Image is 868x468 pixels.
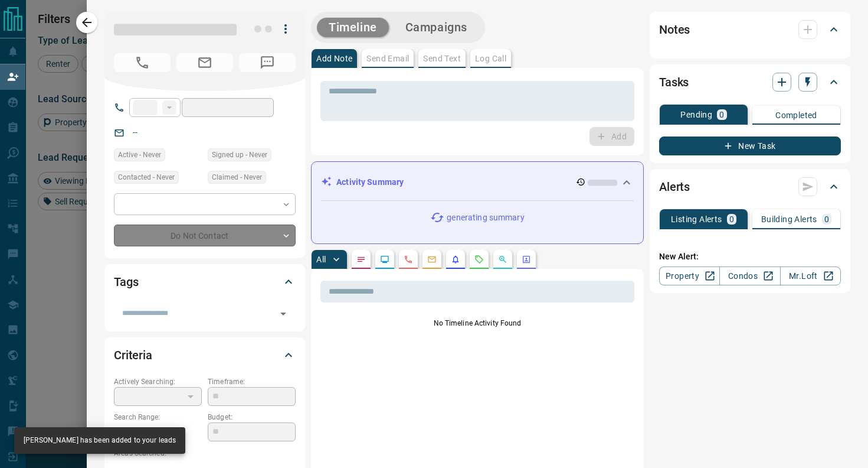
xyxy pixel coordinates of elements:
a: Condos [719,266,780,285]
p: Pending [680,110,712,119]
div: [PERSON_NAME] has been added to your leads [24,431,176,450]
div: Tags [114,268,296,296]
p: Listing Alerts [671,215,722,223]
div: Tasks [659,68,841,96]
h2: Tasks [659,73,689,92]
svg: Opportunities [498,255,507,264]
svg: Notes [356,255,366,264]
svg: Requests [474,255,484,264]
h2: Tags [114,272,138,291]
button: Timeline [317,18,389,37]
span: Claimed - Never [212,171,262,183]
svg: Listing Alerts [451,255,460,264]
p: New Alert: [659,251,841,263]
svg: Emails [427,255,437,264]
p: Add Note [316,54,352,63]
div: Alerts [659,173,841,201]
svg: Agent Actions [522,255,531,264]
span: Signed up - Never [212,149,267,161]
h2: Notes [659,20,690,39]
span: No Number [239,53,296,72]
p: Activity Summary [336,176,404,188]
div: Activity Summary [321,171,634,193]
span: Contacted - Never [118,171,175,183]
a: Mr.Loft [780,266,841,285]
p: Timeframe: [208,376,296,387]
span: No Email [176,53,233,72]
svg: Lead Browsing Activity [380,255,389,264]
button: New Task [659,136,841,155]
p: No Timeline Activity Found [320,318,634,329]
p: Areas Searched: [114,448,296,459]
a: -- [133,128,137,137]
p: Search Range: [114,412,202,422]
span: No Number [114,53,171,72]
p: Actively Searching: [114,376,202,387]
h2: Alerts [659,177,690,196]
p: Budget: [208,412,296,422]
span: Active - Never [118,149,161,161]
h2: Criteria [114,346,152,365]
p: -- - -- [114,422,202,442]
div: Notes [659,15,841,44]
div: Do Not Contact [114,225,296,246]
a: Property [659,266,720,285]
p: 0 [729,215,734,223]
p: 0 [824,215,829,223]
p: All [316,255,326,264]
div: Criteria [114,341,296,369]
svg: Calls [404,255,413,264]
p: 0 [719,110,724,119]
button: Campaigns [394,18,479,37]
p: Building Alerts [761,215,817,223]
p: Completed [775,111,817,119]
button: Open [275,305,291,322]
p: generating summary [447,212,524,224]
